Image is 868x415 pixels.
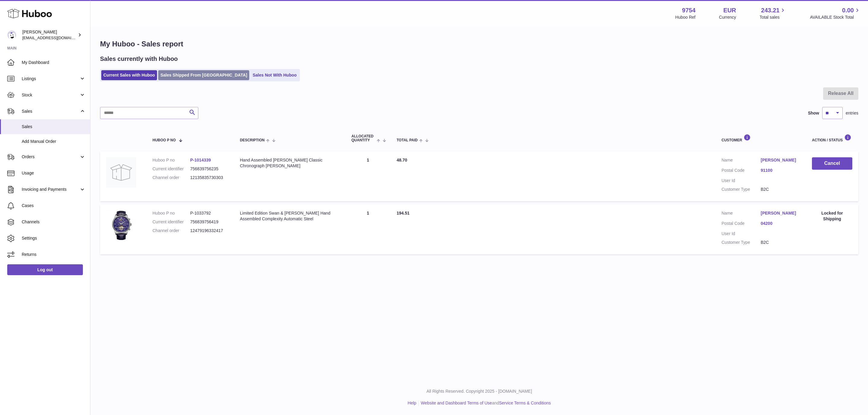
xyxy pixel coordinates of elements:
span: My Dashboard [22,60,86,65]
strong: EUR [723,6,736,14]
strong: 9754 [682,6,696,14]
span: 243.21 [761,6,779,14]
dt: Current identifier [153,219,190,225]
dt: Postal Code [722,221,761,228]
h1: My Huboo - Sales report [100,39,858,49]
div: [PERSON_NAME] [22,29,77,41]
p: All Rights Reserved. Copyright 2025 - [DOMAIN_NAME] [95,388,863,394]
div: Hand Assembled [PERSON_NAME] Classic Chronograph [PERSON_NAME] [240,157,339,169]
span: Description [240,138,265,142]
span: Cases [22,203,86,209]
span: Huboo P no [153,138,176,142]
a: Log out [7,264,83,275]
span: Usage [22,170,86,176]
dd: 756839756419 [190,219,228,225]
img: no-photo.jpg [106,157,136,187]
button: Cancel [812,157,852,170]
dt: Name [722,157,761,165]
a: Sales Not With Huboo [250,70,299,80]
span: Listings [22,76,79,82]
a: [PERSON_NAME] [761,210,800,216]
a: 91100 [761,168,800,173]
span: [EMAIL_ADDRESS][DOMAIN_NAME] [22,35,89,40]
li: and [419,400,551,406]
a: Sales Shipped From [GEOGRAPHIC_DATA] [158,70,249,80]
dt: Channel order [153,228,190,234]
span: Orders [22,154,79,160]
span: Total paid [397,138,418,142]
span: ALLOCATED Quantity [351,134,375,142]
a: P-1014339 [190,158,211,162]
span: Sales [22,124,86,130]
span: Stock [22,92,79,98]
span: 194.51 [397,211,410,215]
a: Help [408,401,417,405]
label: Show [808,110,819,116]
div: Customer [722,134,800,142]
div: Huboo Ref [675,14,696,20]
span: 0.00 [842,6,854,14]
dd: 12479196332417 [190,228,228,234]
div: Locked for Shipping [812,210,852,222]
dt: Customer Type [722,187,761,192]
dt: Huboo P no [153,210,190,216]
span: AVAILABLE Stock Total [810,14,861,20]
a: 04200 [761,221,800,226]
dt: Name [722,210,761,218]
dt: User Id [722,231,761,237]
span: Settings [22,235,86,241]
dt: Channel order [153,175,190,181]
span: Sales [22,108,79,114]
td: 1 [345,151,391,201]
td: 1 [345,204,391,254]
img: 97541756811480.jpg [106,210,136,241]
a: Website and Dashboard Terms of Use [421,401,492,405]
dd: 756839756235 [190,166,228,172]
span: 48.70 [397,158,407,162]
dd: B2C [761,187,800,192]
span: Returns [22,252,86,257]
span: Channels [22,219,86,225]
a: Service Terms & Conditions [499,401,551,405]
dd: B2C [761,240,800,245]
span: entries [846,110,858,116]
a: 0.00 AVAILABLE Stock Total [810,6,861,20]
dt: User Id [722,178,761,184]
a: Current Sales with Huboo [101,70,157,80]
span: Total sales [759,14,786,20]
h2: Sales currently with Huboo [100,55,178,63]
div: Action / Status [812,134,852,142]
a: [PERSON_NAME] [761,157,800,163]
dd: P-1033792 [190,210,228,216]
dt: Current identifier [153,166,190,172]
dt: Huboo P no [153,157,190,163]
span: Invoicing and Payments [22,187,79,192]
dt: Postal Code [722,168,761,175]
span: Add Manual Order [22,139,86,144]
a: 243.21 Total sales [759,6,786,20]
img: info@fieldsluxury.london [7,30,16,39]
dd: 12135835730303 [190,175,228,181]
div: Currency [719,14,736,20]
dt: Customer Type [722,240,761,245]
div: Limited Edition Swan & [PERSON_NAME] Hand Assembled Complexity Automatic Steel [240,210,339,222]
